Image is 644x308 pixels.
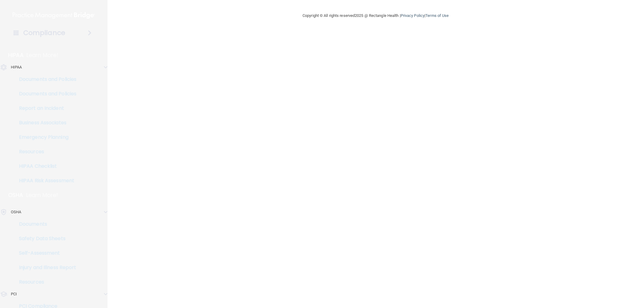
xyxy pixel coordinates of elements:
[13,9,95,21] img: PMB logo
[425,13,449,18] a: Terms of Use
[26,192,58,199] p: Learn More!
[4,279,86,285] p: Resources
[4,76,86,82] p: Documents and Policies
[4,105,86,111] p: Report an Incident
[4,221,86,227] p: Documents
[27,52,59,59] p: Learn More!
[4,265,86,271] p: Injury and Illness Report
[4,236,86,242] p: Safety Data Sheets
[265,6,486,25] div: Copyright © All rights reserved 2025 @ Rectangle Health | |
[4,134,86,140] p: Emergency Planning
[11,291,17,298] p: PCI
[4,163,86,169] p: HIPAA Checklist
[8,192,23,199] p: OSHA
[11,208,21,216] p: OSHA
[4,250,86,256] p: Self-Assessment
[11,64,22,71] p: HIPAA
[8,52,24,59] p: HIPAA
[4,91,86,97] p: Documents and Policies
[4,178,86,184] p: HIPAA Risk Assessment
[4,149,86,155] p: Resources
[23,29,65,37] h4: Compliance
[401,13,425,18] a: Privacy Policy
[4,120,86,126] p: Business Associates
